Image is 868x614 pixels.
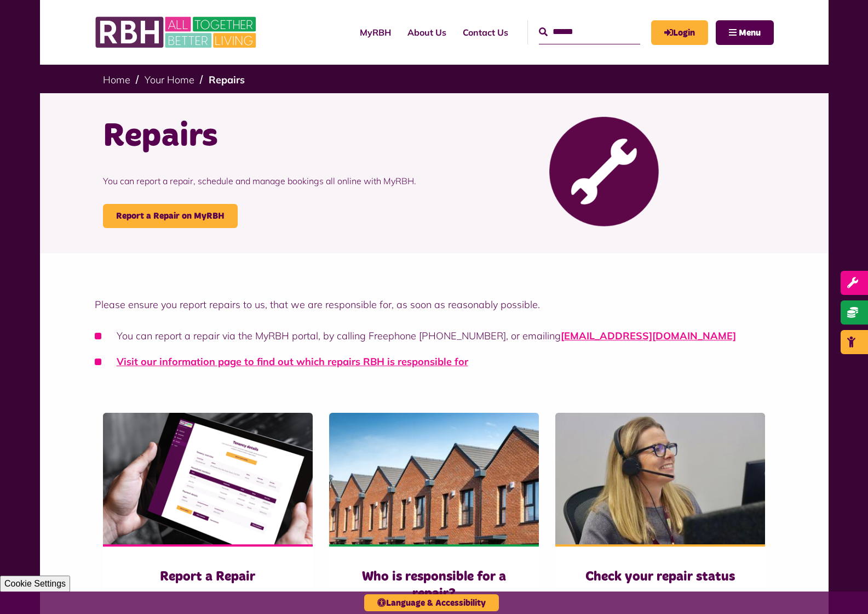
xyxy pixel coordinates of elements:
button: Navigation [716,20,774,45]
a: Your Home [145,73,194,86]
h3: Check your repair status [577,568,743,585]
img: RBH Asset 5 (FB, Linkedin, Twitter) [103,413,313,544]
h3: Report a Repair [125,568,291,585]
span: Menu [739,29,761,37]
h1: Repairs [103,115,426,158]
a: Home [103,73,130,86]
a: [EMAIL_ADDRESS][DOMAIN_NAME] [561,329,736,342]
p: Please ensure you report repairs to us, that we are responsible for, as soon as reasonably possible. [95,297,774,312]
a: MyRBH [352,18,399,47]
button: Language & Accessibility [364,594,499,611]
img: Contact Centre February 2024 (1) [555,413,765,544]
a: About Us [399,18,455,47]
img: RBH [95,11,259,54]
a: Visit our information page to find out which repairs RBH is responsible for [117,355,468,368]
a: Report a Repair on MyRBH [103,204,238,228]
a: Contact Us [455,18,516,47]
p: You can report a repair, schedule and manage bookings all online with MyRBH. [103,158,426,204]
a: MyRBH [651,20,708,45]
li: You can report a repair via the MyRBH portal, by calling Freephone [PHONE_NUMBER], or emailing [95,328,774,343]
img: RBH homes in Lower Falinge with a blue sky [329,413,539,544]
h3: Who is responsible for a repair? [351,568,517,602]
a: Repairs [209,73,245,86]
img: Report Repair [549,117,659,226]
